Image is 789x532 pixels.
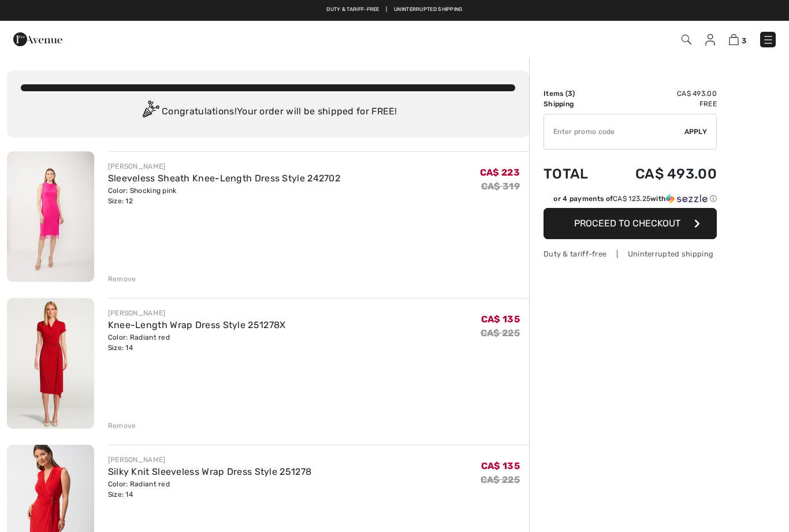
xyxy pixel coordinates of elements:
div: or 4 payments of with [553,194,717,204]
td: Total [544,154,605,194]
div: [PERSON_NAME] [108,455,312,465]
span: CA$ 123.25 [613,195,650,203]
img: Knee-Length Wrap Dress Style 251278X [7,298,94,429]
s: CA$ 225 [481,474,520,485]
td: Items ( ) [544,88,605,99]
td: CA$ 493.00 [605,154,717,194]
div: Color: Shocking pink Size: 12 [108,185,340,206]
img: My Info [705,34,715,46]
s: CA$ 225 [481,328,520,338]
span: Proceed to Checkout [574,218,680,229]
a: Sleeveless Sheath Knee-Length Dress Style 242702 [108,173,340,184]
a: 1ère Avenue [13,33,62,44]
div: Color: Radiant red Size: 14 [108,479,312,500]
input: Promo code [544,114,684,149]
td: Shipping [544,99,605,109]
td: Free [605,99,717,109]
div: [PERSON_NAME] [108,308,286,318]
div: Congratulations! Your order will be shipped for FREE! [21,101,515,124]
span: Apply [684,127,708,137]
a: Knee-Length Wrap Dress Style 251278X [108,319,286,330]
span: CA$ 135 [481,314,520,325]
div: [PERSON_NAME] [108,161,340,172]
a: 3 [729,32,746,46]
td: CA$ 493.00 [605,88,717,99]
a: Silky Knit Sleeveless Wrap Dress Style 251278 [108,466,312,477]
img: Shopping Bag [729,34,739,45]
button: Proceed to Checkout [544,208,717,239]
div: Duty & tariff-free | Uninterrupted shipping [544,248,717,259]
img: Search [682,35,691,44]
span: CA$ 223 [480,167,520,178]
div: Color: Radiant red Size: 14 [108,332,286,353]
img: Congratulation2.svg [139,101,162,124]
div: or 4 payments ofCA$ 123.25withSezzle Click to learn more about Sezzle [544,194,717,208]
img: Sleeveless Sheath Knee-Length Dress Style 242702 [7,151,94,282]
div: Remove [108,421,136,431]
span: 3 [568,90,572,98]
s: CA$ 319 [481,181,520,192]
div: Remove [108,274,136,284]
span: 3 [742,36,746,45]
img: 1ère Avenue [13,28,62,51]
img: Menu [762,34,774,46]
span: CA$ 135 [481,460,520,471]
img: Sezzle [666,194,708,204]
